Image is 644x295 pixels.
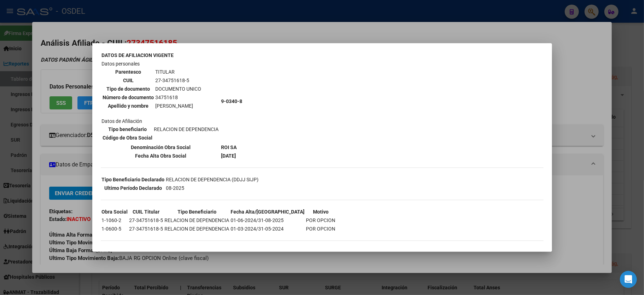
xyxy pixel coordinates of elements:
td: 01-03-2024/31-05-2024 [231,225,305,233]
th: CUIL Titular [129,208,164,216]
td: DOCUMENTO UNICO [155,85,202,93]
th: Parentesco [103,68,155,76]
td: 27-34751618-5 [129,225,164,233]
th: Tipo Beneficiario [164,208,230,216]
td: RELACION DE DEPENDENCIA [164,225,230,233]
td: Datos personales Datos de Afiliación [101,60,220,143]
td: 01-06-2024/31-08-2025 [231,216,305,224]
td: 27-34751618-5 [129,216,164,224]
b: 9-0340-8 [221,98,243,104]
b: ROI SA [221,144,237,150]
td: 27-34751618-5 [155,76,202,84]
td: POR OPCION [306,216,336,224]
b: [DATE] [221,153,236,159]
td: RELACION DE DEPENDENCIA (DDJJ SIJP) [166,176,259,183]
th: Fecha Alta/[GEOGRAPHIC_DATA] [231,208,305,216]
td: 1-0600-5 [101,225,128,233]
th: Tipo beneficiario [103,125,153,133]
td: [PERSON_NAME] [155,102,202,110]
th: CUIL [103,76,155,84]
td: TITULAR [155,68,202,76]
td: RELACION DE DEPENDENCIA [164,216,230,224]
td: RELACION DE DEPENDENCIA [154,125,219,133]
td: 34751618 [155,93,202,101]
th: Apellido y nombre [103,102,155,110]
th: Denominación Obra Social [101,143,220,151]
th: Tipo Beneficiario Declarado [101,176,165,183]
th: Obra Social [101,208,128,216]
th: Código de Obra Social [103,134,153,142]
b: DATOS DE AFILIACION VIGENTE [102,52,174,58]
td: 1-1060-2 [101,216,128,224]
th: Motivo [306,208,336,216]
th: Tipo de documento [103,85,155,93]
td: POR OPCION [306,225,336,233]
th: Fecha Alta Obra Social [101,152,220,160]
th: Número de documento [103,93,155,101]
td: 08-2025 [166,184,259,192]
div: Open Intercom Messenger [620,271,637,288]
th: Ultimo Período Declarado [101,184,165,192]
